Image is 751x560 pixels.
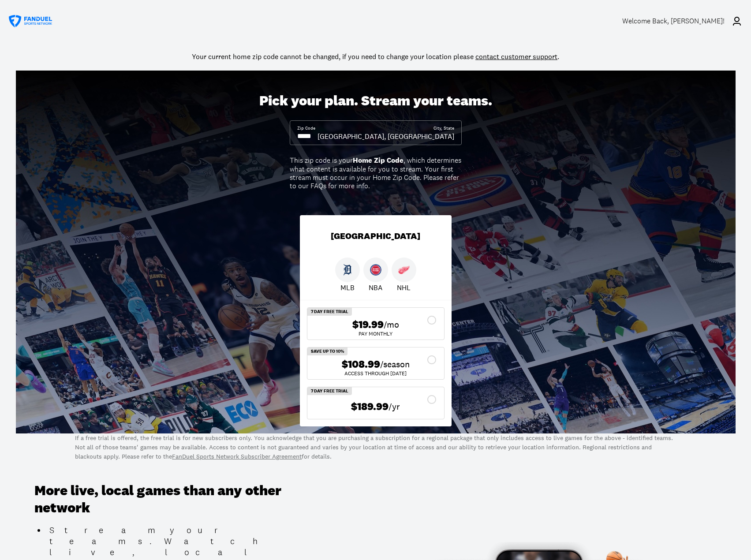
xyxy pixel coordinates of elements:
img: Red Wings [398,264,410,276]
div: 7 Day Free Trial [307,308,352,316]
p: NBA [369,282,382,293]
p: NHL [397,282,411,293]
div: Save Up To 10% [307,347,347,355]
div: ACCESS THROUGH [DATE] [314,371,437,376]
p: If a free trial is offered, the free trial is for new subscribers only. You acknowledge that you ... [75,433,676,461]
span: $108.99 [342,358,380,371]
div: This zip code is your , which determines what content is available for you to stream. Your first ... [290,156,462,190]
span: $189.99 [351,400,389,413]
div: Pay Monthly [314,331,437,336]
a: FanDuel Sports Network Subscriber Agreement [172,452,302,460]
h3: More live, local games than any other network [34,482,321,516]
a: contact customer support [475,52,557,61]
span: /yr [389,400,400,413]
div: Zip Code [297,125,315,131]
span: $19.99 [352,318,384,331]
div: Welcome Back , [PERSON_NAME]! [622,17,725,25]
span: /season [380,358,410,370]
b: Home Zip Code [353,156,404,165]
a: Welcome Back, [PERSON_NAME]! [622,9,742,34]
div: [GEOGRAPHIC_DATA], [GEOGRAPHIC_DATA] [318,131,454,141]
div: Pick your plan. Stream your teams. [259,93,492,109]
div: [GEOGRAPHIC_DATA] [300,215,452,258]
div: City, State [433,125,454,131]
p: MLB [340,282,355,293]
img: Pistons [370,264,381,276]
span: /mo [384,318,399,331]
img: Tigers [342,264,353,276]
div: Your current home zip code cannot be changed, if you need to change your location please . [192,51,559,62]
div: 7 Day Free Trial [307,387,352,395]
